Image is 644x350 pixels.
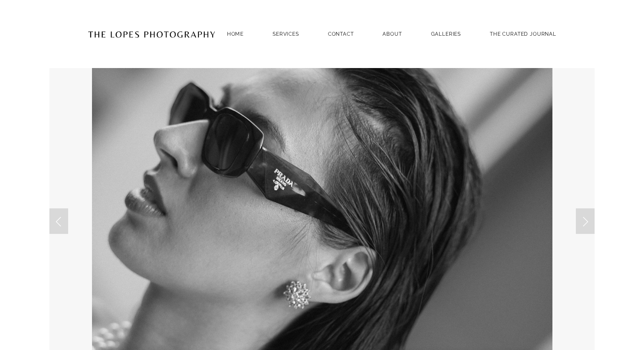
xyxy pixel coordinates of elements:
[49,208,68,234] a: Previous Slide
[328,28,354,40] a: Contact
[88,13,216,55] img: Portugal Wedding Photographer | The Lopes Photography
[576,208,595,234] a: Next Slide
[273,31,299,37] a: SERVICES
[490,28,556,40] a: THE CURATED JOURNAL
[227,28,244,40] a: Home
[382,28,402,40] a: ABOUT
[431,28,461,40] a: GALLERIES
